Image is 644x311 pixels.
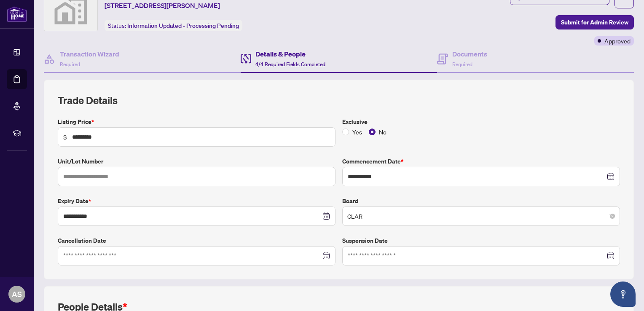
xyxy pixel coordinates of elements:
[58,157,335,166] label: Unit/Lot Number
[561,16,628,29] span: Submit for Admin Review
[127,22,239,29] span: Information Updated - Processing Pending
[610,282,636,307] button: Open asap
[452,49,487,59] h4: Documents
[58,117,335,126] label: Listing Price
[58,196,335,206] label: Expiry Date
[342,196,620,206] label: Board
[342,157,620,166] label: Commencement Date
[604,36,631,46] span: Approved
[255,49,325,59] h4: Details & People
[255,61,325,67] span: 4/4 Required Fields Completed
[58,94,620,107] h2: Trade Details
[555,15,634,29] button: Submit for Admin Review
[105,20,242,31] div: Status:
[342,236,620,245] label: Suspension Date
[347,208,615,224] span: CLAR
[452,61,472,67] span: Required
[342,117,620,126] label: Exclusive
[58,236,335,245] label: Cancellation Date
[105,0,220,11] span: [STREET_ADDRESS][PERSON_NAME]
[349,127,365,137] span: Yes
[60,49,119,59] h4: Transaction Wizard
[7,6,27,22] img: logo
[610,214,615,219] span: close-circle
[60,61,80,67] span: Required
[63,132,67,142] span: $
[12,288,22,300] span: AS
[376,127,390,137] span: No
